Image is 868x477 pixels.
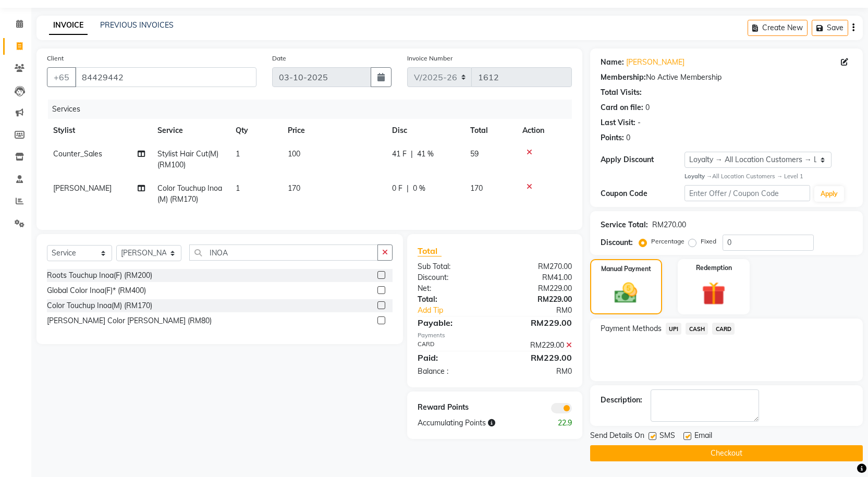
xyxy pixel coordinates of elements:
span: 41 F [392,149,407,160]
div: All Location Customers → Level 1 [684,172,852,181]
span: | [411,149,413,160]
th: Action [516,119,572,142]
th: Disc [386,119,464,142]
div: Coupon Code [601,188,684,199]
div: Membership: [601,72,646,83]
div: - [638,117,641,128]
input: Enter Offer / Coupon Code [684,185,811,201]
label: Date [272,54,286,63]
span: Payment Methods [601,323,662,334]
div: Total: [410,294,495,305]
img: _gift.svg [694,279,733,308]
div: Payable: [410,316,495,329]
span: 170 [470,184,483,193]
button: Save [812,20,848,36]
span: | [407,183,409,194]
div: Services [48,100,580,119]
span: [PERSON_NAME] [53,184,112,193]
div: [PERSON_NAME] Color [PERSON_NAME] (RM80) [47,315,212,326]
span: Email [694,430,712,443]
span: 59 [470,149,479,158]
label: Percentage [651,237,684,246]
label: Redemption [696,263,732,273]
a: PREVIOUS INVOICES [100,20,174,30]
a: Add Tip [410,305,509,316]
button: Checkout [590,445,863,461]
div: 22.9 [537,418,579,429]
div: Color Touchup Inoa(M) (RM170) [47,300,152,311]
div: Payments [418,331,572,340]
div: Net: [410,283,495,294]
div: Discount: [410,272,495,283]
div: CARD [410,340,495,351]
span: SMS [659,430,675,443]
img: _cash.svg [607,280,644,306]
th: Total [464,119,516,142]
span: 170 [288,184,300,193]
div: RM229.00 [495,294,580,305]
th: Stylist [47,119,151,142]
div: Last Visit: [601,117,635,128]
div: RM0 [495,366,580,377]
span: 1 [236,149,240,158]
span: UPI [666,323,682,335]
strong: Loyalty → [684,173,712,180]
div: Global Color Inoa(F)* (RM400) [47,285,146,296]
div: 0 [645,102,650,113]
label: Fixed [701,237,716,246]
span: 0 F [392,183,402,194]
input: Search or Scan [189,244,378,261]
div: Apply Discount [601,154,684,165]
div: Total Visits: [601,87,642,98]
span: Counter_Sales [53,149,102,158]
span: Send Details On [590,430,644,443]
label: Client [47,54,64,63]
button: Create New [748,20,808,36]
button: +65 [47,67,76,87]
span: 41 % [417,149,434,160]
span: Color Touchup Inoa(M) (RM170) [157,184,222,204]
input: Search by Name/Mobile/Email/Code [75,67,256,87]
div: Points: [601,132,624,143]
div: RM41.00 [495,272,580,283]
div: RM0 [509,305,580,316]
div: RM229.00 [495,316,580,329]
div: Name: [601,57,624,68]
span: 1 [236,184,240,193]
div: RM270.00 [495,261,580,272]
th: Qty [229,119,282,142]
a: INVOICE [49,16,88,35]
span: CARD [712,323,735,335]
div: Balance : [410,366,495,377]
div: RM270.00 [652,219,686,230]
div: No Active Membership [601,72,852,83]
div: Sub Total: [410,261,495,272]
div: 0 [626,132,630,143]
div: RM229.00 [495,283,580,294]
span: Total [418,246,442,256]
div: Description: [601,395,642,406]
span: 100 [288,149,300,158]
div: Card on file: [601,102,643,113]
div: Service Total: [601,219,648,230]
span: Stylist Hair Cut(M) (RM100) [157,149,218,169]
div: RM229.00 [495,340,580,351]
label: Invoice Number [407,54,453,63]
div: Paid: [410,351,495,364]
div: Reward Points [410,402,495,413]
div: RM229.00 [495,351,580,364]
div: Accumulating Points [410,418,537,429]
div: Roots Touchup Inoa(F) (RM200) [47,270,152,281]
span: CASH [686,323,708,335]
th: Service [151,119,229,142]
th: Price [282,119,386,142]
span: 0 % [413,183,425,194]
label: Manual Payment [601,264,651,274]
button: Apply [814,186,844,202]
div: Discount: [601,237,633,248]
a: [PERSON_NAME] [626,57,684,68]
